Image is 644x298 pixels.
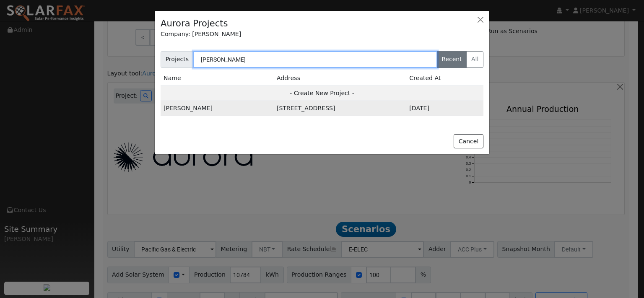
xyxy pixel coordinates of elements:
[437,51,467,68] label: Recent
[161,71,274,86] td: Name
[274,101,406,116] td: [STREET_ADDRESS]
[161,30,483,39] div: Company: [PERSON_NAME]
[161,51,194,68] span: Projects
[161,17,228,30] h4: Aurora Projects
[406,71,483,86] td: Created At
[406,101,483,116] td: 2m
[466,51,483,68] label: All
[454,134,483,148] button: Cancel
[161,86,483,101] td: - Create New Project -
[161,101,274,116] td: [PERSON_NAME]
[274,71,406,86] td: Address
